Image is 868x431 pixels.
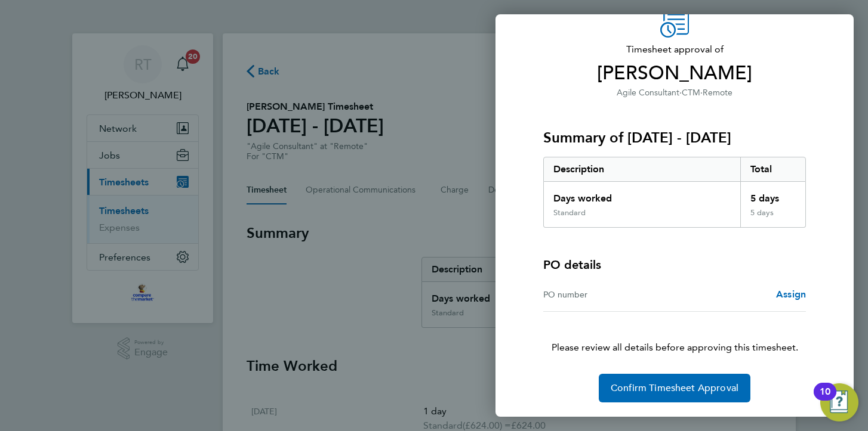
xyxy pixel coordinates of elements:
span: CTM [682,88,700,98]
button: Confirm Timesheet Approval [599,374,750,402]
div: Description [544,157,740,181]
span: · [679,88,682,98]
span: Confirm Timesheet Approval [611,382,738,394]
div: 5 days [740,208,806,227]
button: Open Resource Center, 10 new notifications [820,383,858,421]
span: Remote [703,88,732,98]
div: Summary of 15 - 21 Sep 2025 [543,157,806,228]
h4: PO details [543,256,601,273]
div: Total [740,157,806,181]
a: Assign [776,287,806,302]
div: 5 days [740,182,806,208]
div: Days worked [544,182,740,208]
p: Please review all details before approving this timesheet. [529,312,820,355]
span: [PERSON_NAME] [543,61,806,85]
span: Agile Consultant [617,88,679,98]
div: PO number [543,287,675,302]
span: Timesheet approval of [543,42,806,57]
div: 10 [820,392,830,407]
span: · [700,88,703,98]
h3: Summary of [DATE] - [DATE] [543,128,806,147]
span: Assign [776,289,806,300]
div: Standard [553,208,586,218]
